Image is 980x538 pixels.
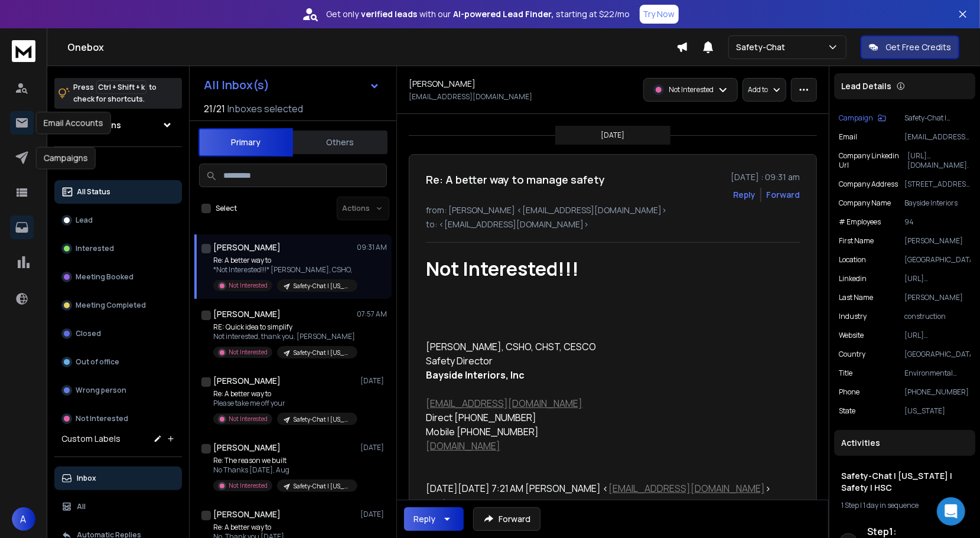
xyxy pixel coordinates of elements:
[61,433,121,445] h3: Custom Labels
[669,85,714,94] p: Not Interested
[12,507,35,531] button: A
[67,40,676,54] h1: Onebox
[733,189,756,201] button: Reply
[834,430,975,456] div: Activities
[77,474,96,483] p: Inbox
[96,80,146,94] span: Ctrl + Shift + k
[54,407,182,431] button: Not Interested
[904,180,971,189] p: [STREET_ADDRESS][PERSON_NAME][US_STATE]
[213,399,355,408] p: Please take me off your
[839,387,859,397] p: Phone
[839,151,907,170] p: Company Linkedin Url
[229,281,268,290] p: Not Interested
[839,274,867,283] p: linkedin
[409,78,476,90] h1: [PERSON_NAME]
[643,8,675,20] p: Try Now
[904,274,971,283] p: [URL][DOMAIN_NAME][PERSON_NAME]
[841,80,891,92] p: Lead Details
[748,85,768,94] p: Add to
[426,481,771,510] div: [DATE][DATE] 7:21 AM [PERSON_NAME] < > wrote:
[360,510,387,519] p: [DATE]
[294,415,350,424] p: Safety-Chat | [US_STATE] | Safety | HSC
[426,354,771,368] div: Safety Director
[841,501,968,510] div: |
[227,102,303,116] h3: Inboxes selected
[360,443,387,452] p: [DATE]
[229,481,268,490] p: Not Interested
[426,256,579,282] b: Not Interested!!!
[76,301,146,310] p: Meeting Completed
[404,507,464,531] button: Reply
[362,8,418,20] strong: verified leads
[213,322,355,332] p: RE: Quick idea to simplify
[839,236,874,246] p: First Name
[54,294,182,317] button: Meeting Completed
[731,171,800,183] p: [DATE] : 09:31 am
[426,340,771,354] div: [PERSON_NAME], CSHO, CHST, CESCO
[294,282,350,291] p: Safety-Chat | [US_STATE] | Safety | HSC
[54,156,182,173] h3: Filters
[861,35,959,59] button: Get Free Credits
[907,151,971,170] p: [URL][DOMAIN_NAME].
[76,386,126,395] p: Wrong person
[36,147,96,169] div: Campaigns
[608,482,765,495] a: [EMAIL_ADDRESS][DOMAIN_NAME]
[839,255,866,265] p: location
[426,425,771,439] div: Mobile [PHONE_NUMBER]
[213,265,355,275] p: *Not Interested!!!* [PERSON_NAME], CSHO,
[839,350,865,359] p: Country
[54,208,182,232] button: Lead
[54,495,182,519] button: All
[327,8,630,20] p: Get only with our starting at $22/mo
[904,132,971,142] p: [EMAIL_ADDRESS][DOMAIN_NAME]
[54,265,182,289] button: Meeting Booked
[904,312,971,321] p: construction
[36,112,111,134] div: Email Accounts
[54,237,182,260] button: Interested
[294,482,350,491] p: Safety-Chat | [US_STATE]
[454,8,554,20] strong: AI-powered Lead Finder,
[426,397,582,410] a: [EMAIL_ADDRESS][DOMAIN_NAME]
[213,256,355,265] p: Re: A better way to
[360,376,387,386] p: [DATE]
[213,242,281,253] h1: [PERSON_NAME]
[904,387,971,397] p: [PHONE_NUMBER]
[54,113,182,137] button: All Campaigns
[736,41,790,53] p: Safety-Chat
[426,204,800,216] p: from: [PERSON_NAME] <[EMAIL_ADDRESS][DOMAIN_NAME]>
[213,375,281,387] h1: [PERSON_NAME]
[426,439,500,452] a: [DOMAIN_NAME]
[473,507,541,531] button: Forward
[77,187,110,197] p: All Status
[54,350,182,374] button: Out of office
[204,102,225,116] span: 21 / 21
[213,508,281,520] h1: [PERSON_NAME]
[839,406,855,416] p: State
[863,500,919,510] span: 1 day in sequence
[213,523,355,532] p: Re: A better way to
[213,465,355,475] p: No Thanks [DATE], Aug
[839,293,873,302] p: Last Name
[426,171,605,188] h1: Re: A better way to manage safety
[426,369,525,382] b: Bayside Interiors, Inc
[76,357,119,367] p: Out of office
[839,113,873,123] p: Campaign
[766,189,800,201] div: Forward
[839,217,881,227] p: # Employees
[54,467,182,490] button: Inbox
[76,329,101,338] p: Closed
[294,348,350,357] p: Safety-Chat | [US_STATE] | Safety | HSC
[229,415,268,423] p: Not Interested
[54,379,182,402] button: Wrong person
[937,497,965,526] div: Open Intercom Messenger
[293,129,388,155] button: Others
[426,410,771,425] div: Direct [PHONE_NUMBER]
[76,216,93,225] p: Lead
[77,502,86,511] p: All
[904,217,971,227] p: 94
[213,456,355,465] p: Re: The reason we built
[839,331,864,340] p: website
